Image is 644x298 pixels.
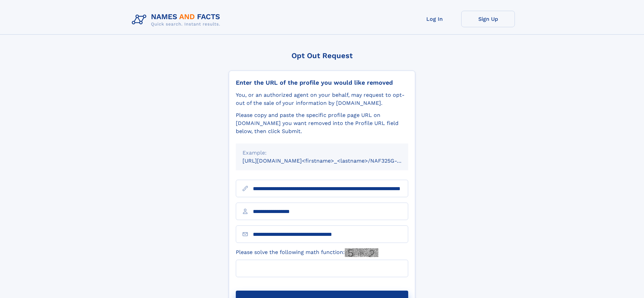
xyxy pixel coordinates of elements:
small: [URL][DOMAIN_NAME]<firstname>_<lastname>/NAF325G-xxxxxxxx [243,158,421,164]
div: Example: [243,149,401,157]
div: Please copy and paste the specific profile page URL on [DOMAIN_NAME] you want removed into the Pr... [236,111,408,135]
img: Logo Names and Facts [129,11,226,29]
a: Log In [408,11,461,27]
a: Sign Up [461,11,515,27]
label: Please solve the following math function: [236,248,378,257]
div: You, or an authorized agent on your behalf, may request to opt-out of the sale of your informatio... [236,91,408,107]
div: Enter the URL of the profile you would like removed [236,79,408,86]
div: Opt Out Request [229,51,415,60]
